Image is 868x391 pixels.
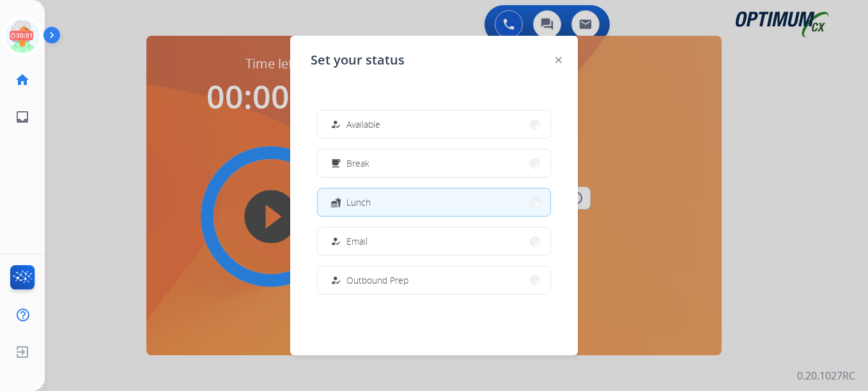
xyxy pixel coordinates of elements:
[330,275,341,286] mat-icon: how_to_reg
[330,158,341,169] mat-icon: free_breakfast
[15,109,30,125] mat-icon: inbox
[311,51,405,69] span: Set your status
[346,273,408,287] span: Outbound Prep
[330,119,341,130] mat-icon: how_to_reg
[346,234,368,248] span: Email
[346,157,369,170] span: Break
[346,118,380,131] span: Available
[318,188,550,216] button: Lunch
[555,57,562,63] img: close-button
[15,72,30,88] mat-icon: home
[797,368,855,383] p: 0.20.1027RC
[318,111,550,138] button: Available
[346,195,371,209] span: Lunch
[318,149,550,177] button: Break
[318,266,550,294] button: Outbound Prep
[330,197,341,208] mat-icon: fastfood
[318,227,550,255] button: Email
[330,236,341,247] mat-icon: how_to_reg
